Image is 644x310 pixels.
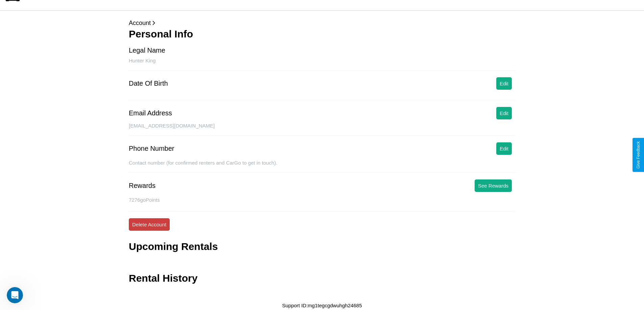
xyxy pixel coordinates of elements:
[475,179,512,192] button: See Rewards
[129,123,515,136] div: [EMAIL_ADDRESS][DOMAIN_NAME]
[129,241,218,252] h3: Upcoming Rentals
[636,141,641,169] div: Give Feedback
[129,80,168,87] div: Date Of Birth
[282,301,362,310] p: Support ID: mg1tegcgdwuhgh24685
[129,145,174,152] div: Phone Number
[129,160,515,173] div: Contact number (for confirmed renters and CarGo to get in touch).
[129,109,172,117] div: Email Address
[129,58,515,71] div: Hunter King
[129,273,197,284] h3: Rental History
[129,195,515,204] p: 7276 goPoints
[496,142,512,155] button: Edit
[129,47,165,54] div: Legal Name
[496,107,512,119] button: Edit
[129,182,156,190] div: Rewards
[496,77,512,90] button: Edit
[7,287,23,303] iframe: Intercom live chat
[129,28,515,40] h3: Personal Info
[129,18,515,28] p: Account
[129,218,170,231] button: Delete Account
